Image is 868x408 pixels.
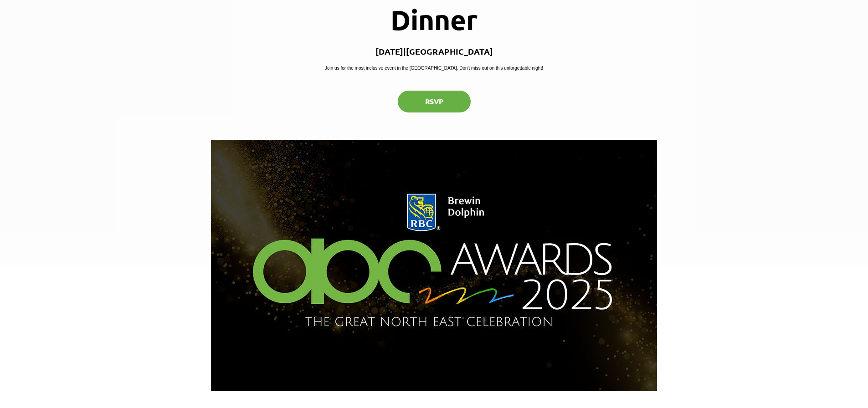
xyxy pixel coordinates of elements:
[406,46,493,56] p: [GEOGRAPHIC_DATA]
[325,65,543,71] p: Join us for the most inclusive event in the [GEOGRAPHIC_DATA]. Don't miss out on this unforgettab...
[211,140,657,391] img: 2025 Annual ABC Awards Dinner
[375,46,403,56] p: [DATE]
[403,46,406,56] span: |
[398,91,471,112] button: RSVP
